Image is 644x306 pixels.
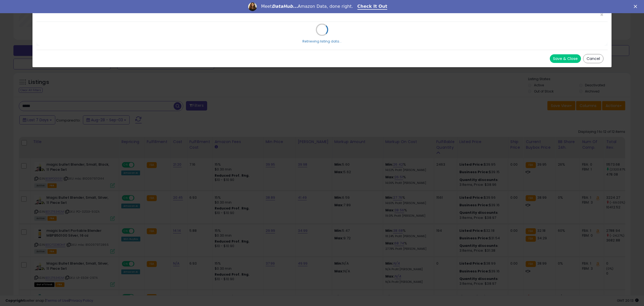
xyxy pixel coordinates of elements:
[634,5,639,8] div: Close
[583,54,603,63] button: Cancel
[357,4,387,10] a: Check It Out
[550,54,581,63] button: Save & Close
[302,39,342,44] div: Retrieving listing data...
[600,11,603,19] span: ×
[248,2,257,11] img: Profile image for Georgie
[261,4,353,9] div: Meet Amazon Data, done right.
[272,4,298,9] i: DataHub...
